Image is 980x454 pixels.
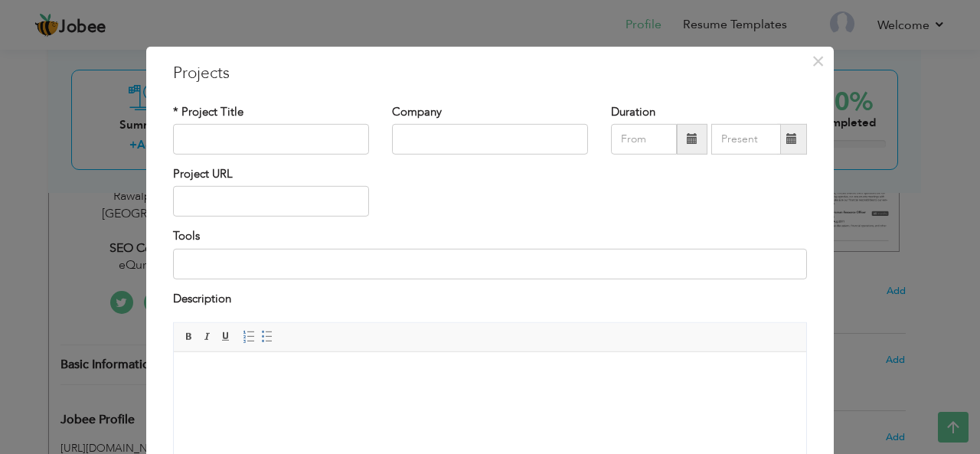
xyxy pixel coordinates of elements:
label: Description [173,291,231,307]
h3: Projects [173,61,807,84]
label: * Project Title [173,103,243,119]
label: Project URL [173,166,233,182]
span: × [812,47,825,74]
a: Underline [217,328,234,345]
label: Tools [173,228,200,244]
label: Company [392,103,442,119]
a: Bold [181,328,198,345]
button: Close [805,48,830,73]
input: Present [711,124,781,155]
label: Duration [611,103,655,119]
a: Insert/Remove Numbered List [240,328,257,345]
input: From [611,124,677,155]
a: Italic [199,328,216,345]
a: Insert/Remove Bulleted List [259,328,276,345]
